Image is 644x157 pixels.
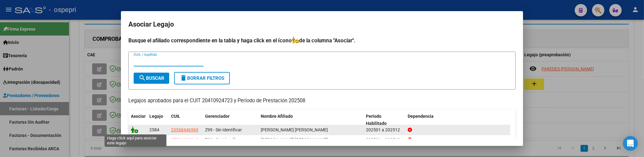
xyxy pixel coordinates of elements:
[171,137,198,142] span: 27584096042
[149,114,163,119] span: Legajo
[171,114,180,119] span: CUIL
[205,137,242,142] span: Z99 - Sin Identificar
[147,110,169,130] datatable-header-cell: Legajo
[139,75,164,81] span: Buscar
[139,74,146,82] mat-icon: search
[174,72,230,84] button: Borrar Filtros
[169,110,203,130] datatable-header-cell: CUIL
[261,114,293,119] span: Nombre Afiliado
[363,110,405,130] datatable-header-cell: Periodo Habilitado
[205,127,242,132] span: Z99 - Sin Identificar
[366,136,403,143] div: 202501 a 202512
[180,74,187,82] mat-icon: delete
[128,97,516,105] p: Legajos aprobados para el CUIT 20410924723 y Período de Prestación 202508
[623,136,638,151] div: Open Intercom Messenger
[128,110,147,130] datatable-header-cell: Asociar
[128,19,516,30] h2: Asociar Legajo
[128,36,516,45] h4: Busque el afiliado correspondiente en la tabla y haga click en el ícono de la columna "Asociar".
[134,73,169,84] button: Buscar
[203,110,258,130] datatable-header-cell: Gerenciador
[171,127,198,132] span: 23568446569
[408,114,434,119] span: Dependencia
[205,114,230,119] span: Gerenciador
[405,110,510,130] datatable-header-cell: Dependencia
[261,127,328,132] span: CARRASCO SCIACALUGA ALAN NICOLAS
[180,75,224,81] span: Borrar Filtros
[366,126,403,134] div: 202501 a 202512
[149,127,159,132] span: 2584
[258,110,363,130] datatable-header-cell: Nombre Afiliado
[366,114,387,126] span: Periodo Habilitado
[131,114,146,119] span: Asociar
[149,137,159,142] span: 2939
[261,137,328,142] span: VALENZUELA AINHOA FRANCESCA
